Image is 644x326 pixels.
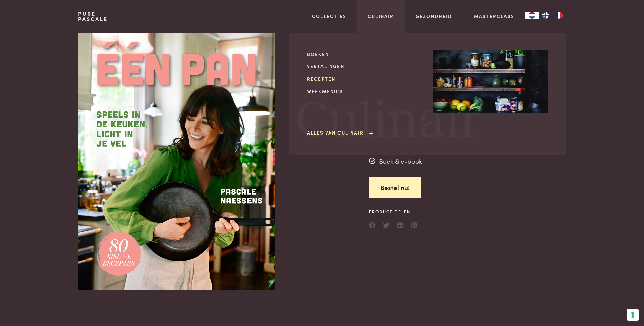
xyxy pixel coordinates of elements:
a: Recepten [307,75,422,82]
ul: Language list [539,12,566,19]
a: Boeken [307,50,422,58]
span: Culinair [296,96,481,148]
a: Gezondheid [416,13,452,20]
a: Alles van Culinair [307,129,374,136]
a: Bestel nu! [369,177,421,198]
a: PurePascale [78,11,108,22]
a: Vertalingen [307,63,422,70]
a: Weekmenu's [307,88,422,95]
img: https://admin.purepascale.com/wp-content/uploads/2025/07/een-pan-voorbeeldcover.png [78,33,275,290]
img: Culinair [433,50,548,113]
div: Language [525,12,539,19]
aside: Language selected: Nederlands [525,12,566,19]
a: Collecties [312,13,346,20]
div: Boek & e-book [369,156,422,166]
a: NL [525,12,539,19]
a: Culinair [368,13,394,20]
button: Uw voorkeuren voor toestemming voor trackingtechnologieën [627,309,639,321]
a: EN [539,12,552,19]
a: FR [552,12,566,19]
span: Product delen [369,209,418,215]
a: Masterclass [474,13,514,20]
